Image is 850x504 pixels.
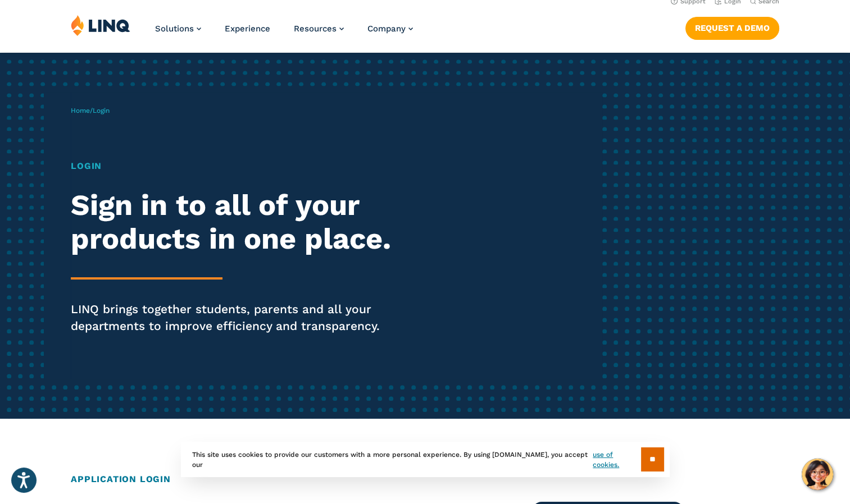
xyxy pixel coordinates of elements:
[802,459,833,490] button: Hello, have a question? Let’s chat.
[685,15,779,39] nav: Button Navigation
[155,24,194,34] span: Solutions
[93,107,110,114] span: Login
[71,107,90,114] a: Home
[71,15,130,36] img: LINQ | K‑12 Software
[71,189,398,256] h2: Sign in to all of your products in one place.
[225,24,270,34] a: Experience
[71,107,110,114] span: /
[181,442,670,477] div: This site uses cookies to provide our customers with a more personal experience. By using [DOMAIN...
[367,24,406,34] span: Company
[71,159,398,173] h1: Login
[294,24,337,34] span: Resources
[367,24,413,34] a: Company
[71,301,398,335] p: LINQ brings together students, parents and all your departments to improve efficiency and transpa...
[155,24,201,34] a: Solutions
[294,24,344,34] a: Resources
[685,17,779,39] a: Request a Demo
[155,15,413,52] nav: Primary Navigation
[593,450,640,470] a: use of cookies.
